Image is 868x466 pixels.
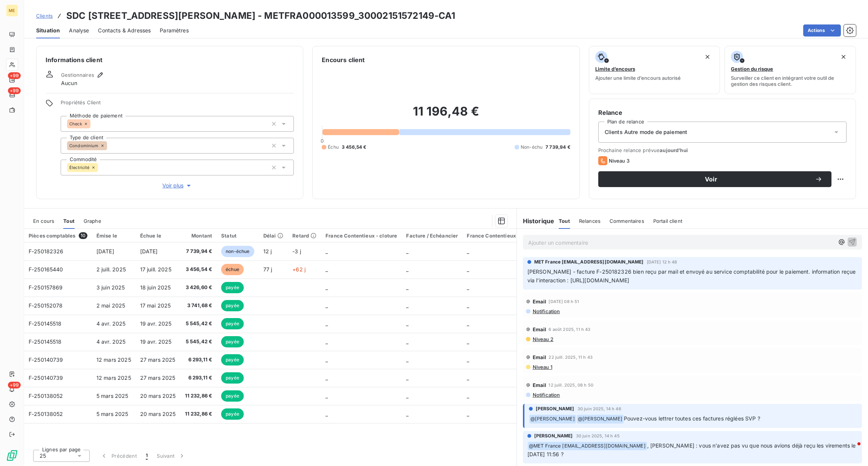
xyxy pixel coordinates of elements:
span: @ [PERSON_NAME] [529,415,576,423]
span: F-250182326 [29,248,64,254]
span: F-250157869 [29,284,63,291]
input: Ajouter une valeur [98,164,104,171]
span: _ [467,320,469,327]
span: Notification [532,392,560,398]
span: Graphe [84,218,101,224]
span: , [PERSON_NAME] : vous n'avez pas vu que nous avions déjà reçu les virements le [DATE] 11:56 ? [527,442,857,458]
div: France Contentieux - cloture [325,233,397,239]
span: _ [325,248,328,254]
button: 1 [141,448,152,464]
span: Surveiller ce client en intégrant votre outil de gestion des risques client. [731,75,850,87]
span: 17 mai 2025 [140,302,171,309]
span: Analyse [69,27,89,34]
span: payée [221,390,244,402]
span: +99 [8,87,21,94]
span: _ [467,356,469,363]
span: 2 juill. 2025 [96,266,126,273]
span: 6 293,11 € [185,356,212,364]
span: 22 juill. 2025, 11 h 43 [549,355,592,359]
span: 2 mai 2025 [96,302,125,309]
span: Propriétés Client [61,99,294,110]
span: Email [533,382,547,388]
span: Prochaine relance prévue [598,147,847,153]
span: Email [533,298,547,305]
span: Email [533,326,547,332]
span: _ [467,284,469,291]
h6: Encours client [322,55,365,64]
span: 12 juill. 2025, 08 h 50 [549,383,593,387]
span: 11 232,86 € [185,410,212,418]
span: 5 545,42 € [185,338,212,346]
span: _ [467,338,469,345]
span: 20 mars 2025 [140,393,176,399]
span: +99 [8,72,21,79]
span: 3 456,54 € [185,266,212,273]
span: _ [406,284,408,291]
span: [DATE] 08 h 51 [549,299,579,304]
span: Commentaires [610,218,644,224]
span: 20 mars 2025 [140,411,176,417]
span: échue [221,264,244,275]
h6: Relance [598,108,847,117]
button: Gestion du risqueSurveiller ce client en intégrant votre outil de gestion des risques client. [724,46,856,94]
button: Suivant [152,448,190,464]
h6: Historique [517,216,555,225]
span: Tout [559,218,570,224]
span: Ajouter une limite d’encours autorisé [595,75,681,81]
span: _ [406,302,408,309]
span: 3 426,60 € [185,284,212,291]
span: _ [406,338,408,345]
span: _ [467,411,469,417]
span: 6 293,11 € [185,374,212,382]
span: Contacts & Adresses [98,27,151,34]
span: 27 mars 2025 [140,375,176,381]
span: non-échue [221,246,254,257]
span: payée [221,300,244,311]
span: 3 456,54 € [342,144,367,151]
span: 7 739,94 € [546,144,570,151]
span: _ [467,248,469,254]
span: Notification [532,308,560,314]
h2: 11 196,48 € [322,104,570,126]
div: Émise le [96,233,131,239]
span: Clients Autre mode de paiement [605,128,688,136]
span: En cours [33,218,54,224]
span: Niveau 3 [609,158,630,164]
span: Portail client [653,218,682,224]
span: aujourd’hui [660,147,688,153]
div: ME [6,5,18,17]
button: Voir plus [61,181,294,190]
span: _ [325,338,328,345]
span: _ [325,302,328,309]
span: _ [406,248,408,254]
span: _ [406,411,408,417]
span: Email [533,354,547,360]
span: 4 avr. 2025 [96,338,126,345]
span: _ [325,320,328,327]
span: _ [406,393,408,399]
button: Précédent [96,448,141,464]
a: Clients [36,12,53,20]
div: Délai [263,233,284,239]
span: _ [467,266,469,273]
span: @ [PERSON_NAME] [577,415,623,423]
span: Tout [63,218,75,224]
span: Électricité [69,165,90,170]
span: payée [221,318,244,329]
span: 12 j [263,248,272,254]
iframe: Intercom live chat [842,440,860,458]
span: 6 août 2025, 11 h 43 [549,327,590,332]
h6: Informations client [46,55,294,64]
span: _ [406,266,408,273]
span: Non-échu [521,144,542,151]
span: F-250138052 [29,411,63,417]
span: F-250145518 [29,320,62,327]
h3: SDC [STREET_ADDRESS][PERSON_NAME] - METFRA000013599_30002151572149-CA1 [66,9,455,23]
span: 3 juin 2025 [96,284,125,291]
span: Gestion du risque [731,66,773,72]
span: _ [467,393,469,399]
span: +62 j [292,266,306,273]
span: payée [221,354,244,365]
button: Actions [803,24,841,37]
span: 7 739,94 € [185,248,212,255]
